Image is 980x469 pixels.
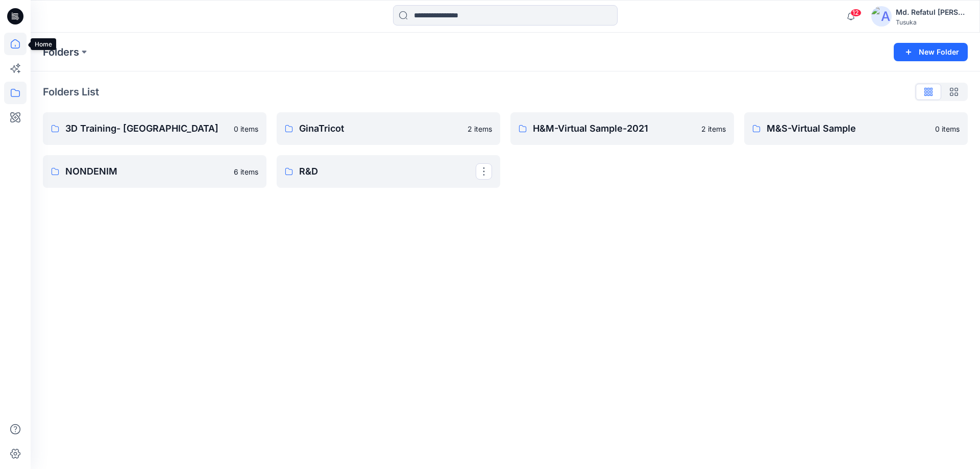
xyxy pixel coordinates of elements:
p: R&D [299,164,476,179]
a: GinaTricot2 items [277,112,500,145]
p: 6 items [234,166,258,177]
p: 0 items [935,124,960,134]
p: H&M-Virtual Sample-2021 [533,121,695,136]
p: 0 items [234,124,258,134]
a: NONDENIM6 items [43,155,266,188]
a: M&S-Virtual Sample0 items [744,112,968,145]
p: 2 items [701,124,726,134]
p: GinaTricot [299,121,461,136]
div: Md. Refatul [PERSON_NAME] [896,6,967,18]
a: 3D Training- [GEOGRAPHIC_DATA]0 items [43,112,266,145]
img: avatar [871,6,892,27]
a: Folders [43,45,79,59]
span: 12 [850,9,862,17]
p: NONDENIM [65,164,228,179]
p: Folders List [43,84,99,100]
a: R&D [277,155,500,188]
p: 2 items [468,124,492,134]
p: M&S-Virtual Sample [767,121,929,136]
button: New Folder [894,43,968,61]
p: 3D Training- [GEOGRAPHIC_DATA] [65,121,228,136]
a: H&M-Virtual Sample-20212 items [510,112,734,145]
div: Tusuka [896,18,967,26]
